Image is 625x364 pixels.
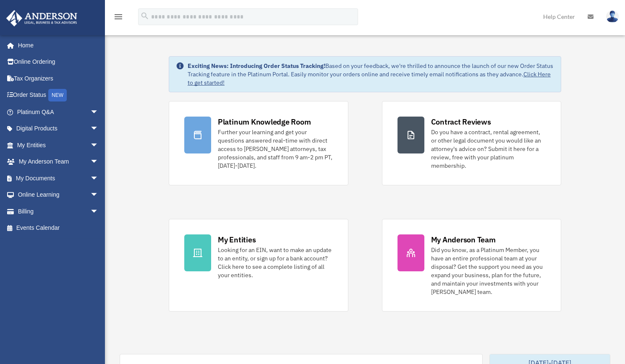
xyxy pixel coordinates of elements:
div: Looking for an EIN, want to make an update to an entity, or sign up for a bank account? Click her... [218,246,333,279]
span: arrow_drop_down [90,137,107,154]
a: My Anderson Teamarrow_drop_down [6,153,111,170]
i: menu [113,12,123,22]
img: User Pic [606,10,619,23]
div: Platinum Knowledge Room [218,117,311,127]
a: My Documentsarrow_drop_down [6,170,111,187]
a: Online Ordering [6,54,111,70]
div: Did you know, as a Platinum Member, you have an entire professional team at your disposal? Get th... [431,246,546,296]
a: Platinum Q&Aarrow_drop_down [6,104,111,120]
span: arrow_drop_down [90,203,107,220]
div: My Anderson Team [431,234,496,245]
a: Digital Productsarrow_drop_down [6,120,111,137]
a: Tax Organizers [6,70,111,87]
div: Do you have a contract, rental agreement, or other legal document you would like an attorney's ad... [431,128,546,170]
a: Home [6,37,107,54]
i: search [140,11,149,21]
a: Click Here to get started! [188,70,551,86]
a: My Anderson Team Did you know, as a Platinum Member, you have an entire professional team at your... [382,219,562,312]
a: Platinum Knowledge Room Further your learning and get your questions answered real-time with dire... [169,101,348,185]
div: My Entities [218,234,256,245]
div: Further your learning and get your questions answered real-time with direct access to [PERSON_NAM... [218,128,333,170]
a: Billingarrow_drop_down [6,203,111,220]
a: Order StatusNEW [6,87,111,104]
a: Contract Reviews Do you have a contract, rental agreement, or other legal document you would like... [382,101,562,185]
a: My Entitiesarrow_drop_down [6,137,111,153]
a: Online Learningarrow_drop_down [6,187,111,203]
span: arrow_drop_down [90,153,107,171]
strong: Exciting News: Introducing Order Status Tracking! [188,62,325,70]
span: arrow_drop_down [90,104,107,121]
span: arrow_drop_down [90,170,107,187]
a: My Entities Looking for an EIN, want to make an update to an entity, or sign up for a bank accoun... [169,219,348,312]
img: Anderson Advisors Platinum Portal [4,10,80,26]
span: arrow_drop_down [90,120,107,138]
div: Based on your feedback, we're thrilled to announce the launch of our new Order Status Tracking fe... [188,62,554,87]
div: NEW [48,89,67,101]
div: Contract Reviews [431,117,491,127]
a: Events Calendar [6,220,111,237]
span: arrow_drop_down [90,187,107,204]
a: menu [113,15,123,22]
